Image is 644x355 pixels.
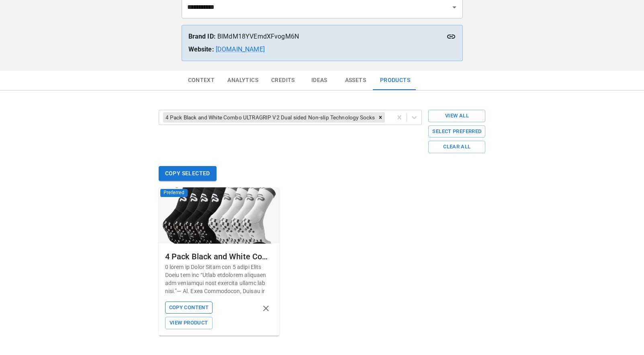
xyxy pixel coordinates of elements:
[165,250,273,263] div: 4 Pack Black and White Combo ULTRAGRIP V2 Dual sided Non-slip Technology Socks
[159,187,279,244] img: 4 Pack Black and White Combo ULTRAGRIP V2 Dual sided Non-slip Technology Socks
[165,263,273,295] p: 0 lorem ip Dolor Sitam con 5 adipi Elits Doeiu tem inc “Utlab etdolorem aliquaen adm veniamqui no...
[259,302,273,315] button: remove product
[159,166,217,181] button: Copy Selected
[428,125,485,138] button: Select Preferred
[216,45,265,53] a: [DOMAIN_NAME]
[188,33,216,40] strong: Brand ID:
[265,71,301,90] button: Credits
[188,32,456,41] p: BlMdM18YVEmdXFvogM6N
[337,71,374,90] button: Assets
[188,45,214,53] strong: Website:
[163,112,376,123] div: 4 Pack Black and White Combo ULTRAGRIP V2 Dual sided Non-slip Technology Socks
[301,71,337,90] button: Ideas
[221,71,265,90] button: Analytics
[374,71,417,90] button: Products
[165,302,213,314] button: Copy Content
[376,112,385,123] div: Remove 4 Pack Black and White Combo ULTRAGRIP V2 Dual sided Non-slip Technology Socks
[449,2,460,13] button: Open
[160,189,188,197] span: Preferred
[182,71,221,90] button: Context
[165,317,213,329] button: View Product
[428,141,485,153] button: Clear All
[428,110,485,122] button: View All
